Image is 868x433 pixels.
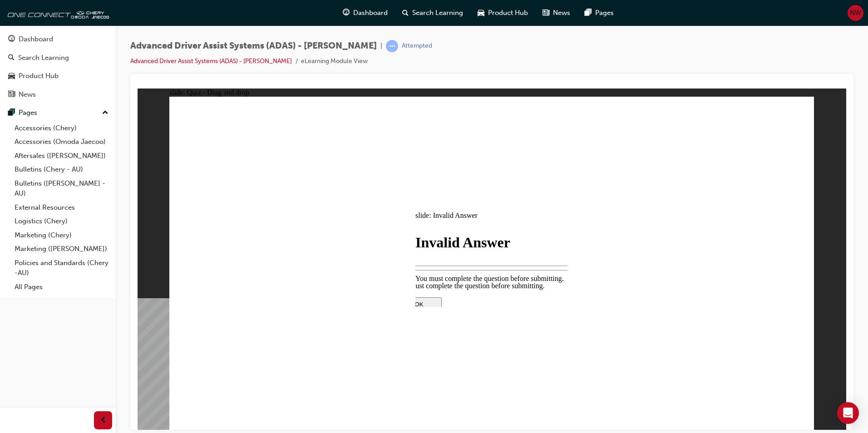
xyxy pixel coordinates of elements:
a: pages-iconPages [577,4,621,22]
a: Policies and Standards (Chery -AU) [11,256,112,280]
span: Search Learning [412,8,463,18]
a: Bulletins ([PERSON_NAME] - AU) [11,177,112,201]
span: Advanced Driver Assist Systems (ADAS) - [PERSON_NAME] [130,41,377,51]
button: Pages [4,104,112,121]
a: Marketing ([PERSON_NAME]) [11,242,112,256]
div: News [19,89,36,100]
span: car-icon [8,72,15,80]
a: guage-iconDashboard [335,4,395,22]
span: guage-icon [8,35,15,44]
a: car-iconProduct Hub [470,4,535,22]
a: All Pages [11,280,112,294]
span: pages-icon [8,109,15,117]
span: up-icon [102,107,108,119]
a: Marketing (Chery) [11,228,112,242]
div: Dashboard [19,34,53,44]
div: Product Hub [19,71,59,81]
span: news-icon [542,7,549,19]
button: NW [848,5,863,21]
span: prev-icon [100,415,107,426]
span: Product Hub [488,8,528,18]
span: search-icon [402,7,409,19]
div: Attempted [402,42,432,50]
a: Aftersales ([PERSON_NAME]) [11,149,112,163]
span: guage-icon [343,7,350,19]
a: Advanced Driver Assist Systems (ADAS) - [PERSON_NAME] [130,57,292,65]
span: Pages [595,8,614,18]
a: Logistics (Chery) [11,214,112,228]
span: | [380,41,382,51]
span: car-icon [478,7,484,19]
span: learningRecordVerb_ATTEMPT-icon [386,40,398,52]
span: news-icon [8,91,15,99]
a: External Resources [11,201,112,215]
img: oneconnect [5,4,109,22]
span: pages-icon [585,7,592,19]
span: NW [850,8,861,18]
a: news-iconNews [535,4,577,22]
span: News [553,8,570,18]
span: Dashboard [353,8,388,18]
span: search-icon [8,54,15,62]
a: News [4,86,112,103]
a: Accessories (Chery) [11,121,112,135]
div: Open Intercom Messenger [837,402,859,424]
a: Bulletins (Chery - AU) [11,162,112,177]
a: Product Hub [4,68,112,84]
a: Dashboard [4,31,112,48]
li: eLearning Module View [301,56,368,67]
a: search-iconSearch Learning [395,4,470,22]
div: Search Learning [18,53,69,63]
a: Accessories (Omoda Jaecoo) [11,135,112,149]
a: Search Learning [4,49,112,66]
div: Pages [19,108,37,118]
button: DashboardSearch LearningProduct HubNews [4,29,112,104]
